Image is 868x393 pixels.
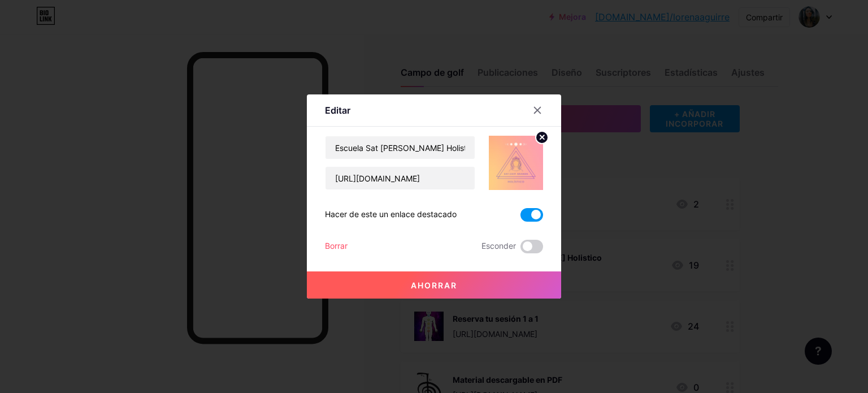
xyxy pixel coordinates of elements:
button: Ahorrar [307,271,561,299]
input: Título [325,136,475,159]
font: Borrar [325,241,348,251]
font: Hacer de este un enlace destacado [325,209,457,219]
font: Editar [325,105,350,116]
input: URL [325,167,475,189]
img: miniatura del enlace [489,136,543,190]
font: Esconder [481,241,516,251]
font: Ahorrar [411,280,457,290]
